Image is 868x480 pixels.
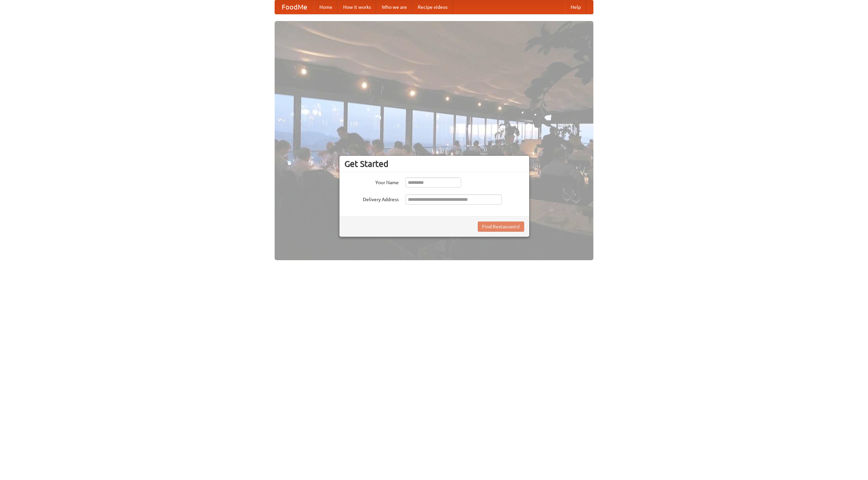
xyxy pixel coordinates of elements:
a: Recipe videos [412,0,453,14]
h3: Get Started [344,159,524,169]
a: Home [314,0,338,14]
label: Delivery Address [344,194,399,203]
a: FoodMe [275,0,314,14]
button: Find Restaurants! [478,222,524,232]
a: Help [565,0,586,14]
label: Your Name [344,177,399,186]
a: How it works [338,0,376,14]
a: Who we are [376,0,412,14]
